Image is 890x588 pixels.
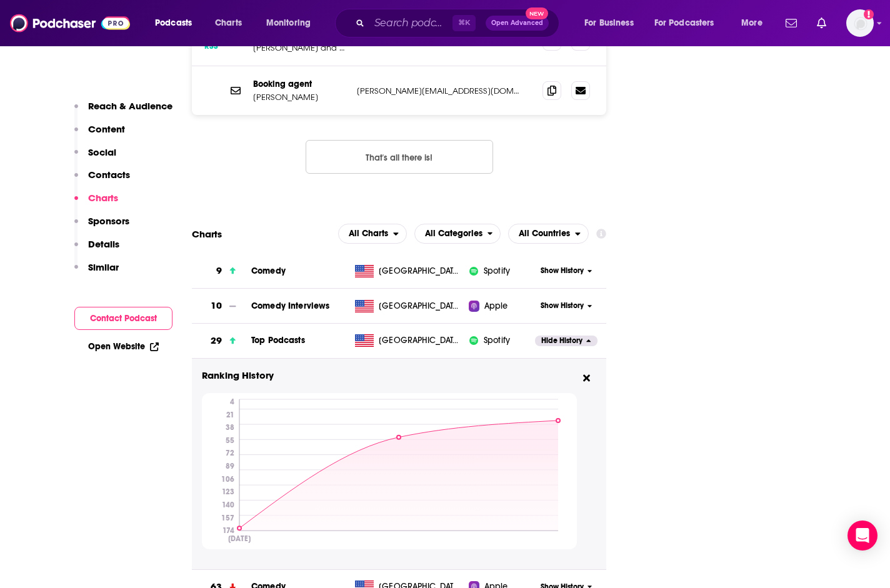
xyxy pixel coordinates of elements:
span: Logged in as evankrask [846,9,874,37]
img: iconImage [469,266,479,276]
a: 10 [192,289,251,323]
button: Reach & Audience [74,100,172,123]
tspan: 157 [221,513,234,522]
span: All Charts [349,229,388,238]
span: ⌘ K [452,15,476,31]
button: open menu [508,224,589,244]
button: Content [74,123,125,146]
button: open menu [576,13,649,33]
input: Search podcasts, credits, & more... [369,13,452,33]
a: Show notifications dropdown [781,12,802,34]
img: Podchaser - Follow, Share and Rate Podcasts [10,11,130,35]
button: Social [74,146,116,169]
a: iconImageSpotify [469,265,534,277]
span: Show History [541,301,584,311]
img: iconImage [469,336,479,346]
span: New [526,7,548,19]
tspan: 55 [226,436,234,445]
button: Show profile menu [846,9,874,37]
p: Similar [88,261,119,273]
p: [PERSON_NAME][EMAIL_ADDRESS][DOMAIN_NAME] [357,86,522,96]
button: Contacts [74,169,130,192]
span: Spotify [484,334,510,347]
h2: Charts [192,228,222,240]
button: open menu [257,13,327,33]
p: Booking agent [253,79,347,89]
button: open menu [146,13,208,33]
a: [GEOGRAPHIC_DATA] [350,265,469,277]
tspan: [DATE] [228,534,251,543]
button: Contact Podcast [74,307,172,330]
h2: Platforms [338,224,407,244]
tspan: 4 [230,397,234,406]
span: United States [379,265,460,277]
a: Open Website [88,341,159,352]
button: Hide History [535,336,597,346]
span: Charts [215,14,242,32]
span: Spotify [484,265,510,277]
a: [GEOGRAPHIC_DATA] [350,300,469,312]
p: Content [88,123,125,135]
a: iconImageSpotify [469,334,534,347]
p: [PERSON_NAME] and [PERSON_NAME] [253,42,347,53]
button: Open AdvancedNew [486,16,549,31]
tspan: 174 [222,526,234,535]
p: Charts [88,192,118,204]
button: Charts [74,192,118,215]
button: Nothing here. [306,140,493,174]
p: Details [88,238,119,250]
span: All Categories [425,229,482,238]
tspan: 89 [226,462,234,471]
a: Charts [207,13,249,33]
h3: 29 [211,334,222,348]
a: Top Podcasts [251,335,305,346]
a: 29 [192,324,251,358]
span: Apple [484,300,508,312]
span: Monitoring [266,14,311,32]
p: Sponsors [88,215,129,227]
button: Show History [535,266,597,276]
button: Show History [535,301,597,311]
h2: Countries [508,224,589,244]
span: United States [379,334,460,347]
span: United States [379,300,460,312]
p: [PERSON_NAME] [253,92,347,102]
a: 9 [192,254,251,288]
h2: Categories [414,224,501,244]
span: More [741,14,762,32]
h3: 10 [211,299,222,313]
button: open menu [646,13,732,33]
tspan: 106 [221,474,234,483]
h3: RSS [204,41,218,51]
tspan: 140 [222,501,234,509]
button: open menu [414,224,501,244]
h3: Ranking History [202,369,577,383]
h3: 9 [216,264,222,278]
span: For Podcasters [654,14,714,32]
div: Search podcasts, credits, & more... [347,9,571,37]
span: Show History [541,266,584,276]
a: Show notifications dropdown [812,12,831,34]
button: Similar [74,261,119,284]
img: User Profile [846,9,874,37]
tspan: 21 [226,410,234,419]
p: Reach & Audience [88,100,172,112]
tspan: 72 [226,449,234,457]
svg: Add a profile image [864,9,874,19]
a: Comedy [251,266,286,276]
span: Podcasts [155,14,192,32]
span: Open Advanced [491,20,543,26]
button: open menu [338,224,407,244]
a: Comedy Interviews [251,301,330,311]
span: All Countries [519,229,570,238]
p: Social [88,146,116,158]
tspan: 123 [222,487,234,496]
a: [GEOGRAPHIC_DATA] [350,334,469,347]
button: Sponsors [74,215,129,238]
span: For Business [584,14,634,32]
div: Open Intercom Messenger [847,521,877,551]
